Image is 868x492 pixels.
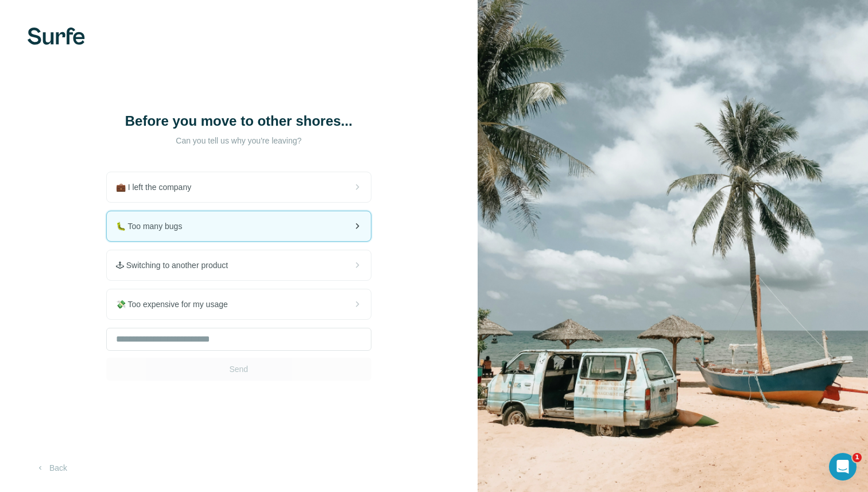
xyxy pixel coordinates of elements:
[124,135,354,146] p: Can you tell us why you're leaving?
[829,453,857,481] iframe: Intercom live chat
[28,28,85,45] img: Surfe's logo
[116,220,192,232] span: 🐛 Too many bugs
[116,299,237,310] span: 💸 Too expensive for my usage
[852,453,862,462] span: 1
[116,181,200,193] span: 💼 I left the company
[28,458,75,478] button: Back
[116,259,237,271] span: 🕹 Switching to another product
[124,112,354,130] h1: Before you move to other shores...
